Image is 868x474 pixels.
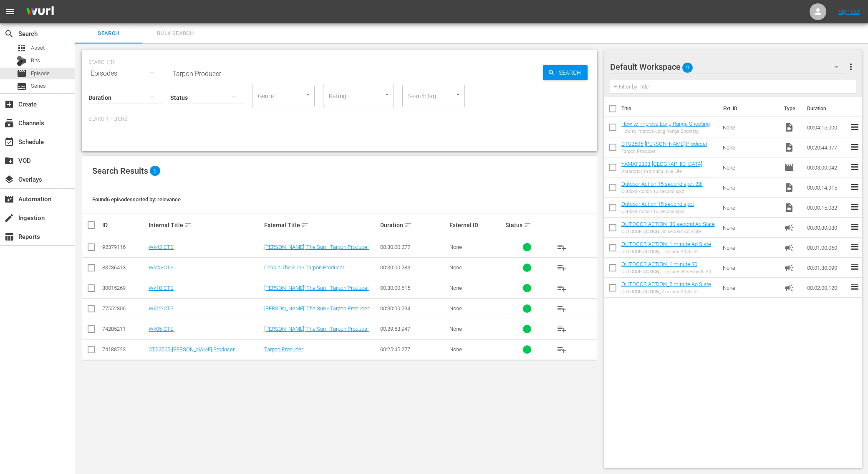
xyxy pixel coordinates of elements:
[784,122,794,132] span: Video
[621,169,702,174] div: Antarctica | Yamaha Blue Life
[449,305,502,312] div: None
[850,122,860,132] span: reorder
[149,220,262,230] div: Internal Title
[102,285,146,291] div: 80015269
[552,299,572,319] button: playlist_add
[543,65,588,80] button: Search
[31,69,50,78] span: Episode
[552,258,572,278] button: playlist_add
[454,91,462,99] button: Open
[31,56,40,65] span: Bits
[449,222,502,228] div: External ID
[621,149,707,154] div: Tarpon Producer
[621,281,711,287] a: OUTDOOR ACTION_2 minute Ad Slate
[804,258,850,278] td: 00:01:30.090
[149,346,235,352] a: CTS2505-[PERSON_NAME] Producer
[380,346,447,352] div: 00:25:45.277
[88,62,162,85] div: Episodes
[621,121,710,127] a: How to Improve Long Range Shooting
[850,222,860,232] span: reorder
[779,97,802,120] th: Type
[17,81,27,91] span: Series
[88,116,590,123] p: Search Filters:
[621,141,707,147] a: CTS2505-[PERSON_NAME] Producer
[621,229,715,234] div: OUTDOOR ACTION_30 second Ad Slate
[621,249,711,254] div: OUTDOOR ACTION_1 minute Ad Slate
[102,305,146,312] div: 77552306
[264,285,369,291] a: [PERSON_NAME]' The Sun - Tarpon Producer
[383,91,391,99] button: Open
[4,232,14,242] span: Reports
[149,305,174,312] a: Wk12-CTS
[4,156,14,166] span: VOD
[850,242,860,252] span: reorder
[719,137,781,157] td: None
[17,68,27,79] span: Episode
[4,118,14,128] span: Channels
[92,196,181,203] span: Found 6 episodes sorted by: relevance
[804,218,850,238] td: 00:00:30.030
[850,182,860,192] span: reorder
[682,59,693,76] span: 9
[380,244,447,250] div: 00:30:00.277
[784,263,794,273] span: Ad
[846,57,856,77] button: more_vert
[850,142,860,152] span: reorder
[555,65,588,80] span: Search
[804,198,850,218] td: 00:00:15.082
[850,202,860,212] span: reorder
[264,244,369,250] a: [PERSON_NAME]' The Sun - Tarpon Producer
[838,8,860,15] a: Sign Out
[102,346,146,352] div: 74188723
[149,326,174,332] a: Wk05-CTS
[846,62,856,72] span: more_vert
[4,175,14,185] span: Overlays
[804,177,850,198] td: 00:00:14.915
[850,262,860,272] span: reorder
[31,44,45,52] span: Asset
[621,241,711,247] a: OUTDOOR ACTION_1 minute Ad Slate
[621,209,694,214] div: Outdoor Action 15 second spot
[850,162,860,172] span: reorder
[621,221,715,227] a: OUTDOOR ACTION_30 second Ad Slate
[264,305,369,312] a: [PERSON_NAME]' The Sun - Tarpon Producer
[20,2,60,22] img: ans4CAIJ8jUAAAAAAAAAAAAAAAAAAAAAAAAgQb4GAAAAAAAAAAAAAAAAAAAAAAAAJMjXAAAAAAAAAAAAAAAAAAAAAAAAgAT5G...
[557,263,567,273] span: playlist_add
[505,220,549,230] div: Status
[149,244,174,250] a: Wk43-CTS
[719,238,781,258] td: None
[4,213,14,223] span: Ingestion
[449,264,502,271] div: None
[557,345,567,355] span: playlist_add
[380,220,447,230] div: Duration
[264,346,303,352] a: Tarpon Producer
[4,99,14,109] span: Create
[621,189,703,194] div: Outdoor Action 15 second spot
[102,222,146,228] div: ID
[621,129,710,134] div: How to Improve Long Range Shooting
[621,97,719,120] th: Title
[552,319,572,339] button: playlist_add
[449,346,502,352] div: None
[31,82,46,90] span: Series
[719,117,781,137] td: None
[449,244,502,250] div: None
[784,162,794,172] span: Episode
[449,285,502,291] div: None
[557,304,567,314] span: playlist_add
[621,161,702,167] a: YAMAT2308-[GEOGRAPHIC_DATA]
[264,326,369,332] a: [PERSON_NAME]' The Sun - Tarpon Producer
[610,55,846,79] div: Default Workspace
[719,157,781,177] td: None
[552,278,572,298] button: playlist_add
[621,261,701,274] a: OUTDOOR ACTION_1 minute 30 seconds Ad Slate
[102,326,146,332] div: 74285211
[804,117,850,137] td: 00:04:15.000
[380,326,447,332] div: 00:29:58.947
[804,137,850,157] td: 00:20:44.977
[4,29,14,39] span: Search
[784,283,794,293] span: Ad
[17,56,27,66] div: Bits
[719,218,781,238] td: None
[784,223,794,233] span: Ad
